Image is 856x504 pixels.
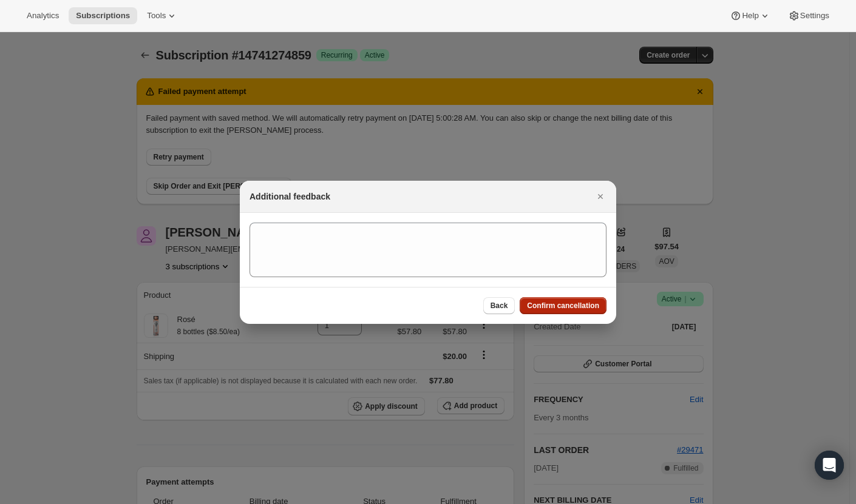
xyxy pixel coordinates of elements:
span: Confirm cancellation [527,301,599,311]
button: Subscriptions [69,7,137,24]
span: Back [491,301,508,311]
button: Confirm cancellation [520,297,606,314]
button: Back [483,297,515,314]
div: Open Intercom Messenger [815,451,844,480]
button: Close [592,188,609,205]
h2: Additional feedback [250,190,330,203]
span: Analytics [27,11,59,21]
span: Settings [800,11,829,21]
span: Subscriptions [76,11,130,21]
span: Help [742,11,758,21]
button: Settings [781,7,837,24]
button: Tools [140,7,185,24]
button: Analytics [19,7,66,24]
span: Tools [147,11,166,21]
button: Help [722,7,778,24]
